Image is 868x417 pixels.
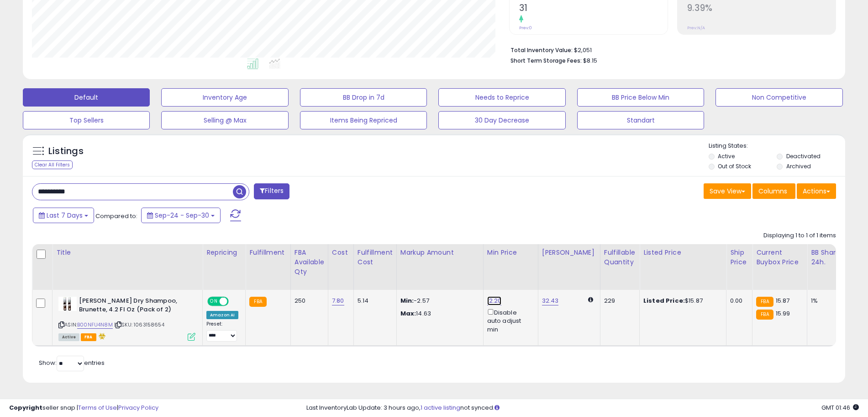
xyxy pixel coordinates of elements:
div: 5.14 [358,297,389,305]
div: 1% [811,297,841,305]
div: [PERSON_NAME] [542,248,596,257]
button: Needs to Reprice [438,88,565,107]
label: Active [718,152,735,160]
button: Items Being Repriced [300,111,427,129]
button: Non Competitive [715,88,842,107]
strong: Copyright [9,403,42,412]
span: Sep-24 - Sep-30 [155,211,209,220]
b: Short Term Storage Fees: [510,57,582,64]
button: Default [23,88,150,107]
p: 14.63 [400,310,476,318]
h2: 9.39% [687,3,836,15]
div: Fulfillment [249,248,286,257]
p: -2.57 [400,297,476,305]
a: 7.80 [332,296,344,305]
div: Fulfillment Cost [358,248,393,267]
span: Columns [758,187,787,196]
div: ASIN: [58,297,195,340]
li: $2,051 [510,44,829,55]
button: Selling @ Max [161,111,288,129]
i: hazardous material [96,333,106,339]
div: Markup Amount [400,248,479,257]
div: Disable auto adjust min [487,307,531,334]
span: 15.99 [776,309,790,318]
span: Show: entries [39,358,105,367]
button: BB Drop in 7d [300,88,427,107]
div: Min Price [487,248,534,257]
div: $15.87 [643,297,719,305]
div: Amazon AI [206,311,238,319]
div: seller snap | | [9,404,158,412]
div: 229 [604,297,632,305]
h2: 31 [519,3,668,15]
label: Deactivated [786,152,821,160]
span: $8.15 [583,56,597,65]
div: Last InventoryLab Update: 3 hours ago, not synced. [306,404,859,412]
h5: Listings [48,145,84,158]
span: All listings currently available for purchase on Amazon [58,333,79,341]
div: 250 [295,297,321,305]
span: Compared to: [95,212,137,220]
span: 15.87 [776,296,790,305]
b: Total Inventory Value: [510,46,573,54]
button: Actions [797,183,836,199]
small: Prev: 0 [519,25,532,31]
span: 2025-10-8 01:46 GMT [821,403,859,412]
div: Ship Price [730,248,748,267]
strong: Min: [400,296,414,305]
a: 12.20 [487,296,502,305]
div: 0.00 [730,297,745,305]
img: 31ZAOFm4wzL._SL40_.jpg [58,297,77,311]
div: Cost [332,248,350,257]
a: B00NFU4N8M [77,321,113,329]
button: Last 7 Days [33,208,94,223]
div: Fulfillable Quantity [604,248,636,267]
div: Displaying 1 to 1 of 1 items [763,231,836,240]
small: FBA [756,310,773,320]
p: Listing States: [709,142,845,150]
div: BB Share 24h. [811,248,844,267]
a: Terms of Use [78,403,117,412]
button: Columns [752,183,795,199]
div: Listed Price [643,248,722,257]
label: Archived [786,162,811,170]
div: Current Buybox Price [756,248,803,267]
button: BB Price Below Min [577,88,704,107]
a: Privacy Policy [118,403,158,412]
button: Sep-24 - Sep-30 [141,208,221,223]
b: Listed Price: [643,296,685,305]
div: FBA Available Qty [295,248,324,277]
small: FBA [249,297,266,307]
button: Save View [704,183,751,199]
b: [PERSON_NAME] Dry Shampoo, Brunette, 4.2 Fl Oz (Pack of 2) [79,297,190,316]
button: Inventory Age [161,88,288,107]
a: 1 active listing [421,403,460,412]
small: FBA [756,297,773,307]
div: Clear All Filters [32,160,73,169]
div: Repricing [206,248,242,257]
div: Title [56,248,199,257]
span: Last 7 Days [47,211,83,220]
a: 32.43 [542,296,559,305]
button: Standart [577,111,704,129]
button: Filters [254,183,289,199]
label: Out of Stock [718,162,751,170]
span: FBA [81,333,96,341]
button: 30 Day Decrease [438,111,565,129]
span: ON [208,298,220,305]
div: Preset: [206,321,238,342]
span: | SKU: 1063158654 [114,321,164,328]
button: Top Sellers [23,111,150,129]
strong: Max: [400,309,416,318]
span: OFF [227,298,242,305]
small: Prev: N/A [687,25,705,31]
